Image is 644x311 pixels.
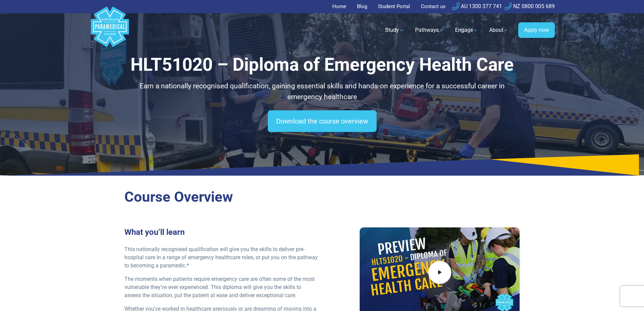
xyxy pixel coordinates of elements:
a: Pathways [411,21,448,40]
a: About [485,21,513,40]
h2: Course Overview [124,188,520,206]
p: This nationally recognised qualification will give you the skills to deliver pre-hospital care in... [124,245,318,270]
a: Engage [451,21,482,40]
p: The moments when patients require emergency care are often some of the most vulnerable they’ve ev... [124,275,318,299]
p: Earn a nationally recognised qualification, gaining essential skills and hands-on experience for ... [124,81,520,102]
h3: What you’ll learn [124,227,318,237]
a: NZ 0800 005 689 [505,3,555,9]
h1: HLT51020 – Diploma of Emergency Health Care [124,54,520,75]
a: Download the course overview [268,110,377,132]
a: AU 1300 377 741 [452,3,502,9]
a: Apply now [518,22,555,38]
a: Australian Paramedical College [90,13,130,47]
a: Study [381,21,408,40]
